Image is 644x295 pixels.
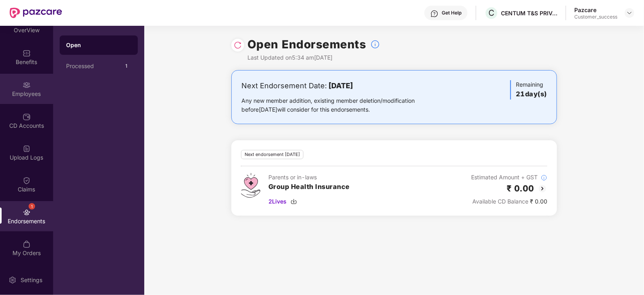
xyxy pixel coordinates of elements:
[501,9,557,17] div: CENTUM T&S PRIVATE LIMITED
[488,8,494,18] span: C
[10,8,62,18] img: New Pazcare Logo
[66,63,122,69] div: Processed
[23,177,31,185] img: svg+xml;base64,PHN2ZyBpZD0iQ2xhaW0iIHhtbG5zPSJodHRwOi8vd3d3LnczLm9yZy8yMDAwL3N2ZyIgd2lkdGg9IjIwIi...
[370,39,380,49] img: svg+xml;base64,PHN2ZyBpZD0iSW5mb18tXzMyeDMyIiBkYXRhLW5hbWU9IkluZm8gLSAzMngzMiIgeG1sbnM9Imh0dHA6Ly...
[471,197,547,206] div: ₹ 0.00
[23,81,31,89] img: svg+xml;base64,PHN2ZyBpZD0iRW1wbG95ZWVzIiB4bWxucz0iaHR0cDovL3d3dy53My5vcmcvMjAwMC9zdmciIHdpZHRoPS...
[29,203,35,210] div: 1
[122,61,131,71] div: 1
[241,173,260,198] img: svg+xml;base64,PHN2ZyB4bWxucz0iaHR0cDovL3d3dy53My5vcmcvMjAwMC9zdmciIHdpZHRoPSI0Ny43MTQiIGhlaWdodD...
[8,276,17,284] img: svg+xml;base64,PHN2ZyBpZD0iU2V0dGluZy0yMHgyMCIgeG1sbnM9Imh0dHA6Ly93d3cudzMub3JnLzIwMDAvc3ZnIiB3aW...
[574,14,617,20] div: Customer_success
[241,80,440,91] div: Next Endorsement Date:
[538,184,547,193] img: svg+xml;base64,PHN2ZyBpZD0iQmFjay0yMHgyMCIgeG1sbnM9Imh0dHA6Ly93d3cudzMub3JnLzIwMDAvc3ZnIiB3aWR0aD...
[23,208,31,216] img: svg+xml;base64,PHN2ZyBpZD0iRW5kb3JzZW1lbnRzIiB4bWxucz0iaHR0cDovL3d3dy53My5vcmcvMjAwMC9zdmciIHdpZH...
[291,198,297,205] img: svg+xml;base64,PHN2ZyBpZD0iRG93bmxvYWQtMzJ4MzIiIHhtbG5zPSJodHRwOi8vd3d3LnczLm9yZy8yMDAwL3N2ZyIgd2...
[18,276,45,284] div: Settings
[241,96,440,114] div: Any new member addition, existing member deletion/modification before [DATE] will consider for th...
[23,145,31,153] img: svg+xml;base64,PHN2ZyBpZD0iVXBsb2FkX0xvZ3MiIGRhdGEtbmFtZT0iVXBsb2FkIExvZ3MiIHhtbG5zPSJodHRwOi8vd3...
[234,41,242,49] img: svg+xml;base64,PHN2ZyBpZD0iUmVsb2FkLTMyeDMyIiB4bWxucz0iaHR0cDovL3d3dy53My5vcmcvMjAwMC9zdmciIHdpZH...
[23,49,31,57] img: svg+xml;base64,PHN2ZyBpZD0iQmVuZWZpdHMiIHhtbG5zPSJodHRwOi8vd3d3LnczLm9yZy8yMDAwL3N2ZyIgd2lkdGg9Ij...
[626,10,633,16] img: svg+xml;base64,PHN2ZyBpZD0iRHJvcGRvd24tMzJ4MzIiIHhtbG5zPSJodHRwOi8vd3d3LnczLm9yZy8yMDAwL3N2ZyIgd2...
[574,6,617,14] div: Pazcare
[541,175,547,181] img: svg+xml;base64,PHN2ZyBpZD0iSW5mb18tXzMyeDMyIiBkYXRhLW5hbWU9IkluZm8gLSAzMngzMiIgeG1sbnM9Imh0dHA6Ly...
[507,182,534,195] h2: ₹ 0.00
[471,173,547,182] div: Estimated Amount + GST
[328,81,353,90] b: [DATE]
[23,240,31,248] img: svg+xml;base64,PHN2ZyBpZD0iTXlfT3JkZXJzIiBkYXRhLW5hbWU9Ik15IE9yZGVycyIgeG1sbnM9Imh0dHA6Ly93d3cudz...
[472,198,528,205] span: Available CD Balance
[268,182,350,192] h3: Group Health Insurance
[268,197,287,206] span: 2 Lives
[442,10,461,16] div: Get Help
[510,80,547,100] div: Remaining
[247,53,380,62] div: Last Updated on 5:34 am[DATE]
[23,113,31,121] img: svg+xml;base64,PHN2ZyBpZD0iQ0RfQWNjb3VudHMiIGRhdGEtbmFtZT0iQ0QgQWNjb3VudHMiIHhtbG5zPSJodHRwOi8vd3...
[516,89,547,100] h3: 21 day(s)
[268,173,350,182] div: Parents or in-laws
[247,35,366,53] h1: Open Endorsements
[66,41,131,49] div: Open
[430,10,438,18] img: svg+xml;base64,PHN2ZyBpZD0iSGVscC0zMngzMiIgeG1sbnM9Imh0dHA6Ly93d3cudzMub3JnLzIwMDAvc3ZnIiB3aWR0aD...
[241,150,303,159] div: Next endorsement [DATE]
